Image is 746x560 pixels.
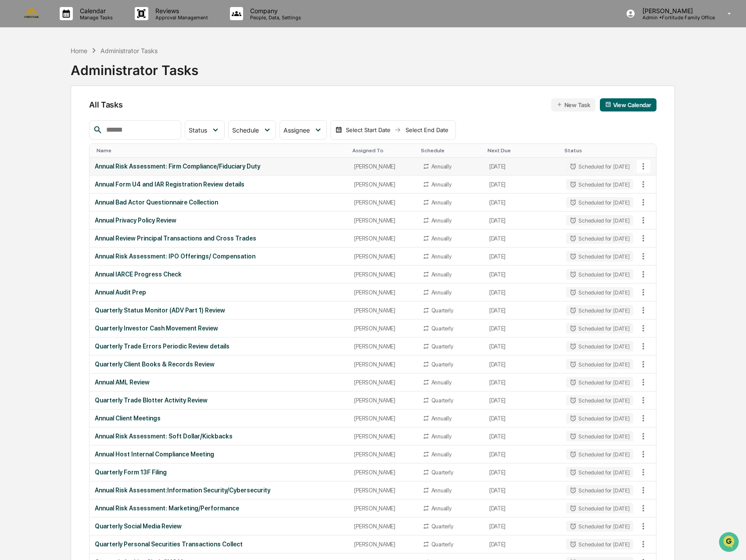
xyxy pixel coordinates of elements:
img: 1746055101610-c473b297-6a78-478c-a979-82029cc54cd1 [18,120,25,127]
td: [DATE] [484,284,561,302]
div: 🖐️ [9,157,16,164]
div: Scheduled for [DATE] [566,269,633,280]
div: [PERSON_NAME] [354,235,412,242]
div: [PERSON_NAME] [354,415,412,422]
span: Schedule [232,126,259,134]
div: Scheduled for [DATE] [566,305,633,316]
div: Toggle SortBy [488,147,558,154]
div: Quarterly [431,325,453,332]
div: Toggle SortBy [97,147,345,154]
img: arrow right [394,126,401,133]
div: Annually [431,235,452,242]
img: 8933085812038_c878075ebb4cc5468115_72.jpg [18,67,34,83]
div: Scheduled for [DATE] [566,413,633,424]
button: Start new chat [149,70,160,80]
div: Select End Date [403,126,451,133]
div: Scheduled for [DATE] [566,485,633,495]
div: [PERSON_NAME] [354,325,412,332]
div: [PERSON_NAME] [354,199,412,206]
td: [DATE] [484,427,561,445]
div: Scheduled for [DATE] [566,179,633,190]
div: Home [71,47,87,54]
div: Annually [431,433,452,440]
div: Annual Client Meetings [95,415,344,422]
div: Scheduled for [DATE] [566,521,633,531]
div: Scheduled for [DATE] [566,197,633,208]
div: [PERSON_NAME] [354,271,412,278]
div: [PERSON_NAME] [354,487,412,494]
div: [PERSON_NAME] [354,217,412,224]
img: calendar [335,126,342,133]
td: [DATE] [484,445,561,463]
td: [DATE] [484,230,561,248]
div: [PERSON_NAME] [354,343,412,350]
p: Approval Management [148,14,212,21]
a: 🗄️Attestations [60,152,112,168]
div: [PERSON_NAME] [354,505,412,512]
button: View Calendar [600,98,656,111]
div: Scheduled for [DATE] [566,323,633,334]
div: Toggle SortBy [421,147,481,154]
div: Quarterly Trade Blotter Activity Review [95,397,344,404]
td: [DATE] [484,373,561,391]
div: Scheduled for [DATE] [566,161,633,172]
div: Annually [431,505,452,512]
div: Annually [431,199,452,206]
div: Quarterly [431,361,453,368]
div: Scheduled for [DATE] [566,467,633,477]
td: [DATE] [484,517,561,535]
div: Quarterly [431,397,453,404]
div: Annual AML Review [95,379,344,386]
td: [DATE] [484,194,561,212]
p: Company [243,7,305,14]
td: [DATE] [484,463,561,481]
div: Administrator Tasks [100,47,158,54]
div: [PERSON_NAME] [354,181,412,188]
div: Scheduled for [DATE] [566,359,633,370]
div: [PERSON_NAME] [354,361,412,368]
div: Quarterly Form 13F Filing [95,469,344,476]
td: [DATE] [484,248,561,266]
button: See all [136,96,160,106]
div: Toggle SortBy [564,147,635,154]
td: [DATE] [484,176,561,194]
p: [PERSON_NAME] [635,7,715,14]
div: Annual Risk Assessment: Firm Compliance/Fiduciary Duty [95,163,344,170]
div: Annually [431,415,452,422]
td: [DATE] [484,409,561,427]
div: Scheduled for [DATE] [566,377,633,388]
img: 1746055101610-c473b297-6a78-478c-a979-82029cc54cd1 [9,67,25,83]
div: 🗄️ [64,157,71,164]
div: Annual Review Principal Transactions and Cross Trades [95,235,344,242]
td: [DATE] [484,355,561,373]
img: calendar [605,101,611,108]
div: Scheduled for [DATE] [566,287,633,298]
div: Annually [431,181,452,188]
div: Quarterly [431,541,453,548]
div: Annual Form U4 and IAR Registration Review details [95,181,344,188]
span: Pylon [87,194,106,201]
span: [PERSON_NAME] [27,119,71,126]
span: Attestations [72,156,109,165]
div: Annual Host Internal Compliance Meeting [95,451,344,458]
div: Annual Risk Assessment: IPO Offerings/ Compensation [95,253,344,260]
a: Powered byPylon [62,194,106,201]
a: 🖐️Preclearance [5,152,60,168]
span: [DATE] [78,119,96,126]
p: How can we help? [9,18,160,32]
p: People, Data, Settings [243,14,305,21]
td: [DATE] [484,535,561,553]
div: [PERSON_NAME] [354,433,412,440]
div: [PERSON_NAME] [354,469,412,476]
div: Select Start Date [344,126,392,133]
div: Administrator Tasks [71,55,198,78]
td: [DATE] [484,158,561,176]
div: Toggle SortBy [352,147,413,154]
input: Clear [23,40,145,49]
div: We're available if you need us! [39,76,121,83]
div: Scheduled for [DATE] [566,341,633,352]
div: Toggle SortBy [638,147,656,154]
iframe: Open customer support [718,531,742,555]
div: 🔎 [9,173,16,180]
